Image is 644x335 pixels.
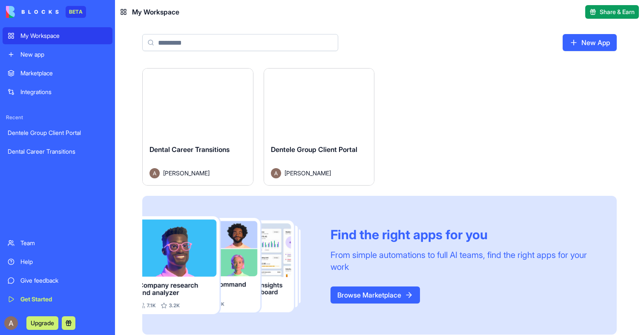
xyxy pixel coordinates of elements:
[66,6,86,18] div: BETA
[8,147,107,156] div: Dental Career Transitions
[3,114,112,121] span: Recent
[563,34,617,51] a: New App
[20,50,107,59] div: New app
[3,143,112,160] a: Dental Career Transitions
[3,27,112,44] a: My Workspace
[20,258,107,266] div: Help
[4,316,18,330] img: ACg8ocJV6D3_6rN2XWQ9gC4Su6cEn1tsy63u5_3HgxpMOOOGh7gtYg=s96-c
[585,5,639,19] button: Share & Earn
[3,272,112,289] a: Give feedback
[20,276,107,285] div: Give feedback
[285,169,331,178] span: [PERSON_NAME]
[600,8,635,16] span: Share & Earn
[3,124,112,141] a: Dentele Group Client Portal
[163,169,210,178] span: [PERSON_NAME]
[20,69,107,77] div: Marketplace
[142,216,317,314] img: Frame_181_egmpey.png
[3,235,112,252] a: Team
[271,168,281,178] img: Avatar
[20,295,107,304] div: Get Started
[26,316,58,330] button: Upgrade
[3,291,112,308] a: Get Started
[20,239,107,247] div: Team
[3,253,112,270] a: Help
[271,145,357,154] span: Dentele Group Client Portal
[142,68,253,186] a: Dental Career TransitionsAvatar[PERSON_NAME]
[26,318,58,327] a: Upgrade
[6,6,59,18] img: logo
[6,6,86,18] a: BETA
[132,7,179,17] span: My Workspace
[149,168,160,178] img: Avatar
[3,65,112,82] a: Marketplace
[149,145,230,154] span: Dental Career Transitions
[8,129,107,137] div: Dentele Group Client Portal
[20,88,107,96] div: Integrations
[331,286,420,304] a: Browse Marketplace
[331,249,596,273] div: From simple automations to full AI teams, find the right apps for your work
[264,68,375,186] a: Dentele Group Client PortalAvatar[PERSON_NAME]
[20,31,107,40] div: My Workspace
[3,83,112,100] a: Integrations
[3,46,112,63] a: New app
[331,227,596,242] div: Find the right apps for you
